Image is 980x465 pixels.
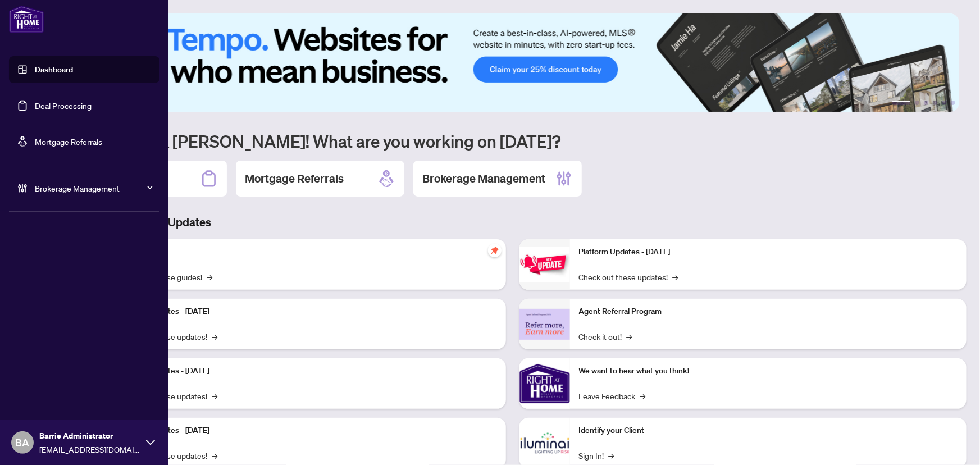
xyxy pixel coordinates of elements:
[942,101,946,105] button: 5
[58,130,967,152] h1: Welcome back [PERSON_NAME]! What are you working on [DATE]?
[118,365,497,377] p: Platform Updates - [DATE]
[627,330,632,343] span: →
[35,136,102,147] a: Mortgage Referrals
[118,306,497,318] p: Platform Updates - [DATE]
[39,443,140,455] span: [EMAIL_ADDRESS][DOMAIN_NAME]
[579,306,958,318] p: Agent Referral Program
[118,246,497,258] p: Self-Help
[935,426,969,459] button: Open asap
[39,430,140,442] span: Barrie Administrator
[579,271,678,283] a: Check out these updates!→
[579,246,958,258] p: Platform Updates - [DATE]
[609,449,614,462] span: →
[579,449,614,462] a: Sign In!→
[924,101,928,105] button: 3
[579,425,958,437] p: Identify your Client
[207,271,212,283] span: →
[422,171,545,186] h2: Brokerage Management
[245,171,344,186] h2: Mortgage Referrals
[488,244,502,257] span: pushpin
[640,390,646,402] span: →
[9,6,44,33] img: logo
[892,101,910,105] button: 1
[35,182,152,194] span: Brokerage Management
[579,330,632,343] a: Check it out!→
[579,390,646,402] a: Leave Feedback→
[951,101,955,105] button: 6
[212,390,217,402] span: →
[35,101,92,111] a: Deal Processing
[519,309,570,340] img: Agent Referral Program
[673,271,678,283] span: →
[933,101,937,105] button: 4
[118,425,497,437] p: Platform Updates - [DATE]
[58,215,967,230] h3: Brokerage & Industry Updates
[579,365,958,377] p: We want to hear what you think!
[16,435,30,450] span: BA
[519,358,570,409] img: We want to hear what you think!
[58,13,959,112] img: Slide 0
[35,65,73,75] a: Dashboard
[212,449,217,462] span: →
[915,101,919,105] button: 2
[519,247,570,282] img: Platform Updates - June 23, 2025
[212,330,217,343] span: →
